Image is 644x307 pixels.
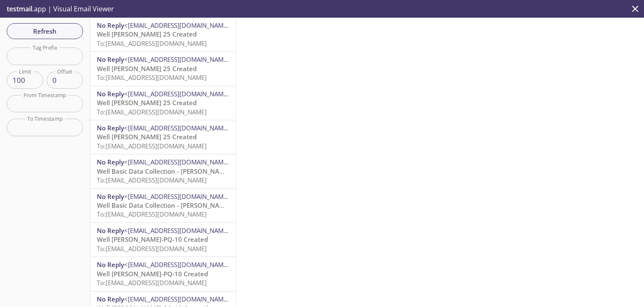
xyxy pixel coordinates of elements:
span: To: [EMAIL_ADDRESS][DOMAIN_NAME] [97,244,207,253]
span: Well [PERSON_NAME] 25 Created [97,64,197,73]
div: No Reply<[EMAIL_ADDRESS][DOMAIN_NAME]>Well [PERSON_NAME] 25 CreatedTo:[EMAIL_ADDRESS][DOMAIN_NAME] [90,86,236,120]
span: Refresh [13,26,76,37]
span: <[EMAIL_ADDRESS][DOMAIN_NAME]> [124,226,233,235]
span: <[EMAIL_ADDRESS][DOMAIN_NAME]> [124,90,233,98]
span: To: [EMAIL_ADDRESS][DOMAIN_NAME] [97,278,207,287]
span: Well [PERSON_NAME] 25 Created [97,98,197,107]
span: No Reply [97,21,124,29]
span: No Reply [97,90,124,98]
span: No Reply [97,260,124,269]
span: Well [PERSON_NAME]-PQ-10 Created [97,270,208,278]
div: No Reply<[EMAIL_ADDRESS][DOMAIN_NAME]>Well [PERSON_NAME] 25 CreatedTo:[EMAIL_ADDRESS][DOMAIN_NAME] [90,18,236,51]
span: To: [EMAIL_ADDRESS][DOMAIN_NAME] [97,108,207,116]
span: No Reply [97,192,124,201]
span: <[EMAIL_ADDRESS][DOMAIN_NAME]> [124,124,233,132]
span: No Reply [97,124,124,132]
div: No Reply<[EMAIL_ADDRESS][DOMAIN_NAME]>Well Basic Data Collection - [PERSON_NAME]-PQ-10 - New Task... [90,189,236,222]
span: <[EMAIL_ADDRESS][DOMAIN_NAME]> [124,55,233,64]
div: No Reply<[EMAIL_ADDRESS][DOMAIN_NAME]>Well [PERSON_NAME]-PQ-10 CreatedTo:[EMAIL_ADDRESS][DOMAIN_N... [90,223,236,257]
span: <[EMAIL_ADDRESS][DOMAIN_NAME]> [124,158,233,166]
button: Refresh [7,23,83,39]
span: No Reply [97,295,124,303]
span: To: [EMAIL_ADDRESS][DOMAIN_NAME] [97,142,207,150]
div: No Reply<[EMAIL_ADDRESS][DOMAIN_NAME]>Well [PERSON_NAME] 25 CreatedTo:[EMAIL_ADDRESS][DOMAIN_NAME] [90,120,236,154]
div: No Reply<[EMAIL_ADDRESS][DOMAIN_NAME]>Well [PERSON_NAME]-PQ-10 CreatedTo:[EMAIL_ADDRESS][DOMAIN_N... [90,257,236,291]
span: Well Basic Data Collection - [PERSON_NAME]-PQ-10 - New Task Assigned [97,201,314,209]
span: <[EMAIL_ADDRESS][DOMAIN_NAME]> [124,260,233,269]
span: To: [EMAIL_ADDRESS][DOMAIN_NAME] [97,210,207,218]
span: Well Basic Data Collection - [PERSON_NAME]-PQ-10 - New Task Assigned [97,167,314,175]
span: <[EMAIL_ADDRESS][DOMAIN_NAME]> [124,295,233,303]
span: To: [EMAIL_ADDRESS][DOMAIN_NAME] [97,176,207,184]
span: To: [EMAIL_ADDRESS][DOMAIN_NAME] [97,39,207,48]
div: No Reply<[EMAIL_ADDRESS][DOMAIN_NAME]>Well Basic Data Collection - [PERSON_NAME]-PQ-10 - New Task... [90,154,236,188]
div: No Reply<[EMAIL_ADDRESS][DOMAIN_NAME]>Well [PERSON_NAME] 25 CreatedTo:[EMAIL_ADDRESS][DOMAIN_NAME] [90,52,236,85]
span: testmail [7,4,32,13]
span: <[EMAIL_ADDRESS][DOMAIN_NAME]> [124,192,233,201]
span: Well [PERSON_NAME] 25 Created [97,132,197,141]
span: No Reply [97,158,124,166]
span: No Reply [97,226,124,235]
span: Well [PERSON_NAME]-PQ-10 Created [97,235,208,243]
span: <[EMAIL_ADDRESS][DOMAIN_NAME]> [124,21,233,29]
span: Well [PERSON_NAME] 25 Created [97,30,197,38]
span: No Reply [97,55,124,64]
span: To: [EMAIL_ADDRESS][DOMAIN_NAME] [97,73,207,82]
